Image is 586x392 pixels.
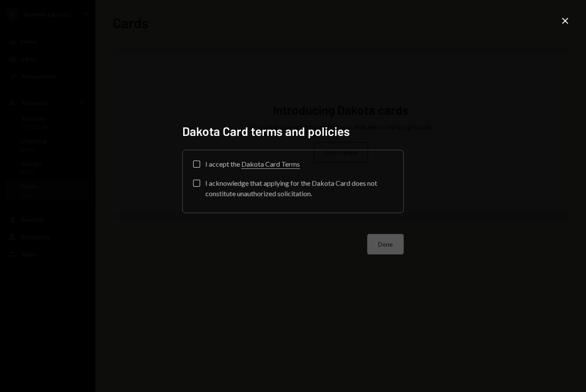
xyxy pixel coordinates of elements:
[193,161,200,168] button: I accept the Dakota Card Terms
[182,123,404,140] h2: Dakota Card terms and policies
[241,160,300,169] a: Dakota Card Terms
[205,178,393,199] div: I acknowledge that applying for the Dakota Card does not constitute unauthorized solicitation.
[205,159,300,169] div: I accept the
[193,180,200,187] button: I acknowledge that applying for the Dakota Card does not constitute unauthorized solicitation.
